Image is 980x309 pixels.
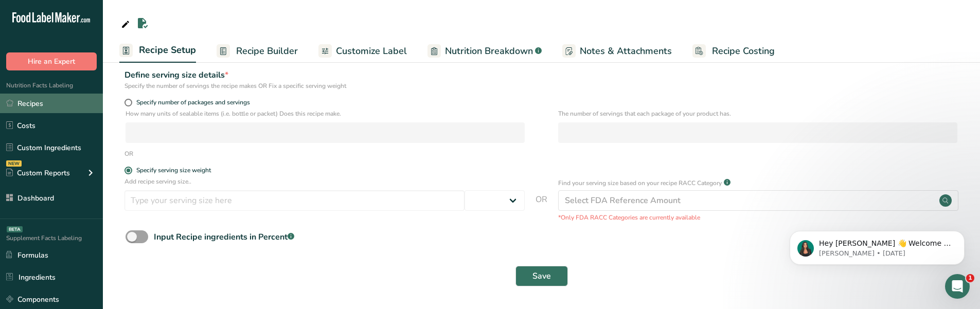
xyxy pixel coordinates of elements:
[580,44,672,58] span: Notes & Attachments
[236,44,298,58] span: Recipe Builder
[124,149,133,158] div: OR
[126,109,525,118] p: How many units of sealable items (i.e. bottle or packet) Does this recipe make.
[217,40,298,63] a: Recipe Builder
[6,52,97,70] button: Hire an Expert
[7,226,23,232] div: BETA
[515,266,568,286] button: Save
[139,43,196,57] span: Recipe Setup
[318,40,407,63] a: Customize Label
[124,69,525,81] div: Define serving size details
[6,168,70,178] div: Custom Reports
[136,167,211,174] div: Specify serving size weight
[154,231,294,243] div: Input Recipe ingredients in Percent
[558,178,722,188] p: Find your serving size based on your recipe RACC Category
[712,44,775,58] span: Recipe Costing
[124,190,465,211] input: Type your serving size here
[565,194,681,207] div: Select FDA Reference Amount
[558,109,957,118] p: The number of servings that each package of your product has.
[132,99,250,106] span: Specify number of packages and servings
[532,270,551,282] span: Save
[119,39,196,63] a: Recipe Setup
[124,177,525,186] p: Add recipe serving size..
[124,81,525,90] div: Specify the number of servings the recipe makes OR Fix a specific serving weight
[562,40,672,63] a: Notes & Attachments
[692,40,775,63] a: Recipe Costing
[445,44,533,58] span: Nutrition Breakdown
[774,209,980,281] iframe: Intercom notifications message
[427,40,542,63] a: Nutrition Breakdown
[536,193,547,222] span: OR
[6,160,22,167] div: NEW
[336,44,407,58] span: Customize Label
[558,213,958,222] p: *Only FDA RACC Categories are currently available
[945,274,970,299] iframe: Intercom live chat
[966,274,974,282] span: 1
